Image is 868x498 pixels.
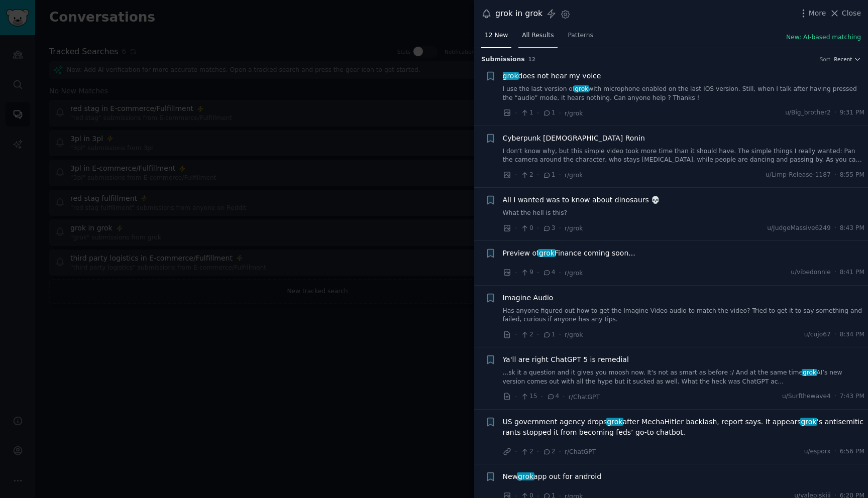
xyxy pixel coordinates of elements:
span: 4 [542,268,555,277]
span: · [537,329,539,340]
span: r/ChatGPT [569,394,600,401]
span: grok [502,72,519,80]
span: 12 New [485,31,508,40]
a: US government agency dropsgrokafter MechaHitler backlash, report says. It appearsgrok’s antisemit... [503,417,865,438]
a: All I wanted was to know about dinosaurs 💀 [503,195,660,205]
span: · [537,446,539,457]
span: All Results [522,31,554,40]
span: 15 [520,392,537,401]
span: · [515,329,517,340]
span: · [515,170,517,180]
span: u/Limp-Release-1187 [766,171,831,180]
span: Preview of Finance coming soon... [503,248,635,259]
span: · [834,447,836,456]
span: 8:34 PM [840,330,864,339]
span: r/grok [565,110,583,117]
span: u/Surfthewave4 [782,392,831,401]
span: · [834,268,836,277]
a: I don’t know why, but this simple video took more time than it should have. The simple things I r... [503,147,865,165]
span: 9 [520,268,533,277]
div: Sort [820,56,831,63]
span: 1 [542,108,555,117]
span: · [559,268,561,278]
span: 2 [520,447,533,456]
span: u/cujo67 [804,330,831,339]
span: 1 [542,171,555,180]
a: Imagine Audio [503,293,554,303]
span: · [515,268,517,278]
a: Preview ofgrokFinance coming soon... [503,248,635,259]
span: r/grok [565,225,583,232]
span: Recent [834,56,852,63]
span: 0 [520,224,533,233]
span: · [537,223,539,233]
span: · [559,223,561,233]
span: u/JudgeMassive6249 [767,224,831,233]
span: · [515,392,517,402]
span: Submission s [481,55,525,64]
span: u/vibedonnie [791,268,831,277]
span: · [559,108,561,118]
span: · [537,170,539,180]
span: New app out for android [503,471,602,482]
span: · [834,171,836,180]
button: Recent [834,56,861,63]
span: · [834,330,836,339]
span: r/grok [565,270,583,277]
span: · [559,446,561,457]
span: · [559,170,561,180]
span: · [537,108,539,118]
a: I use the last version ofgrokwith microphone enabled on the last IOS version. Still, when I talk ... [503,85,865,102]
a: Newgrokapp out for android [503,471,602,482]
span: 2 [542,447,555,456]
span: u/esporx [804,447,831,456]
span: More [809,8,826,19]
span: grok [517,472,534,480]
span: 12 [528,56,536,62]
span: u/Big_brother2 [785,108,831,117]
span: 8:41 PM [840,268,864,277]
span: 8:55 PM [840,171,864,180]
span: 3 [542,224,555,233]
span: Patterns [568,31,593,40]
span: grok [538,249,556,257]
span: · [834,224,836,233]
span: r/grok [565,331,583,338]
span: 2 [520,171,533,180]
span: grok [800,418,818,426]
span: 8:43 PM [840,224,864,233]
span: · [515,108,517,118]
span: · [834,108,836,117]
span: 4 [547,392,559,401]
a: All Results [518,28,557,48]
span: · [515,223,517,233]
span: grok [574,85,589,92]
span: grok [606,418,624,426]
button: Close [829,8,861,19]
span: Close [842,8,861,19]
span: 2 [520,330,533,339]
span: · [515,446,517,457]
a: ...sk it a question and it gives you moosh now. It's not as smart as before :/ And at the same ti... [503,368,865,386]
span: US government agency drops after MechaHitler backlash, report says. It appears ’s antisemitic ran... [503,417,865,438]
a: Has anyone figured out how to get the Imagine Video audio to match the video? Tried to get it to ... [503,307,865,324]
span: 7:43 PM [840,392,864,401]
a: Patterns [565,28,597,48]
span: · [563,392,565,402]
span: 1 [542,330,555,339]
button: More [798,8,826,19]
a: Cyberpunk [DEMOGRAPHIC_DATA] Ronin [503,133,645,144]
a: Ya'll are right ChatGPT 5 is remedial [503,354,629,365]
span: r/grok [565,172,583,179]
span: · [834,392,836,401]
a: What the hell is this? [503,209,865,218]
span: r/ChatGPT [565,448,596,455]
div: grok in grok [495,8,542,20]
span: 6:56 PM [840,447,864,456]
button: New: AI-based matching [786,33,861,42]
span: · [541,392,543,402]
span: 1 [520,108,533,117]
